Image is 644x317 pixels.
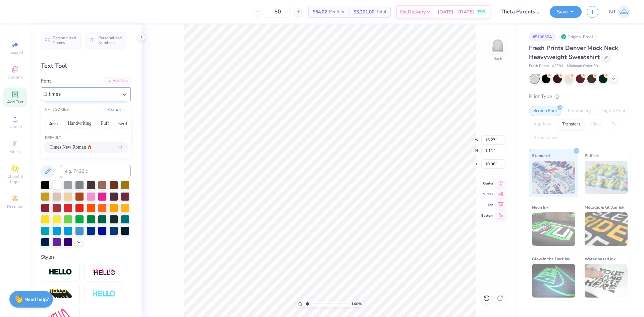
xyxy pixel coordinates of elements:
[8,74,22,80] span: Designs
[563,106,595,116] div: Embroidery
[491,39,504,52] img: Back
[529,44,618,61] span: Fresh Prints Denver Mock Neck Heavyweight Sweatshirt
[585,212,628,246] img: Metallic & Glitter Ink
[532,255,570,262] span: Glow in the Dark Ink
[10,149,20,154] span: Greek
[585,204,624,211] span: Metallic & Glitter Ink
[60,165,131,178] input: e.g. 7428 c
[49,289,72,300] img: 3d Illusion
[532,264,575,298] img: Glow in the Dark Ink
[532,161,575,194] img: Standard
[7,50,23,55] span: Image AI
[481,192,493,197] span: Middle
[532,152,550,159] span: Standard
[481,213,493,218] span: Bottom
[400,8,426,15] span: Est. Delivery
[7,99,23,105] span: Add Text
[607,119,623,129] div: Foil
[567,63,600,69] span: Minimum Order: 50 +
[3,174,27,184] span: Clipart & logos
[92,268,116,276] img: Shadow
[478,9,485,14] span: FREE
[7,204,23,209] span: Decorate
[529,93,631,100] div: Print Type
[376,8,386,15] span: Total
[550,6,582,18] button: Save
[8,124,22,129] span: Upload
[24,296,49,303] strong: Need help?
[41,135,131,141] div: Default
[106,107,127,113] button: See All
[45,107,69,113] div: CATEGORIES
[587,119,605,129] div: Vinyl
[104,77,131,85] div: Add Font
[495,5,545,18] input: Untitled Design
[585,161,628,194] img: Puff Ink
[49,268,72,276] img: Stroke
[529,106,561,116] div: Screen Print
[585,264,628,298] img: Water based Ink
[529,119,556,129] div: Applique
[559,33,597,41] div: Original Proof
[354,8,374,15] span: $3,201.00
[53,36,76,45] span: Personalized Names
[585,152,599,159] span: Puff Ink
[597,106,630,116] div: Digital Print
[529,133,561,143] div: Rhinestones
[64,118,95,129] button: Handwriting
[558,119,585,129] div: Transfers
[481,203,493,207] span: Top
[97,118,113,129] button: Puff
[351,301,362,307] span: 140 %
[41,61,131,70] div: Text Tool
[529,33,556,41] div: # 510857A
[438,8,474,15] span: [DATE] - [DATE]
[41,77,51,85] label: Font
[532,212,575,246] img: Neon Ink
[609,8,616,16] span: NT
[92,290,116,298] img: Negative Space
[532,204,548,211] span: Neon Ink
[493,56,502,62] div: Back
[481,181,493,186] span: Center
[313,8,327,15] span: $64.02
[98,36,122,45] span: Personalized Numbers
[41,253,131,261] div: Styles
[618,5,631,18] img: Nestor Talens
[529,63,549,69] span: Fresh Prints
[45,118,62,129] button: Greek
[585,255,615,262] span: Water based Ink
[552,63,563,69] span: # FP94
[609,5,631,18] a: NT
[265,6,291,18] input: – –
[50,144,86,151] span: Times New Roman
[329,8,345,15] span: Per Item
[115,118,131,129] button: Serif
